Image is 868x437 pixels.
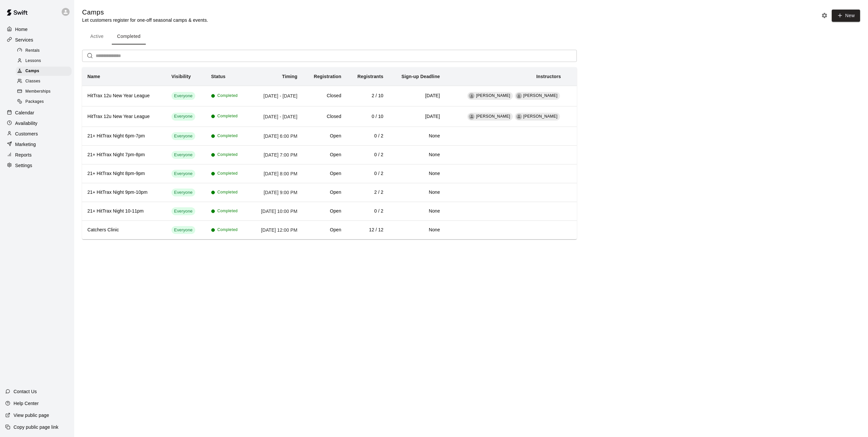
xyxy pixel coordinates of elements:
[5,150,69,160] a: Reports
[82,17,208,23] p: Let customers register for one-off seasonal camps & events.
[516,93,522,99] div: Rob Monczynski
[469,114,475,120] div: Nick Lunde
[15,141,36,148] p: Marketing
[217,227,238,233] span: Completed
[5,129,69,139] a: Customers
[171,152,195,158] span: Everyone
[171,189,195,196] span: Everyone
[15,37,33,43] p: Services
[5,35,69,45] div: Services
[352,170,384,177] h6: 0 / 2
[25,88,50,95] span: Memberships
[308,113,341,120] h6: Closed
[249,146,303,164] td: [DATE] 7:00 PM
[25,58,41,64] span: Lessons
[171,171,195,177] span: Everyone
[171,133,195,139] span: Everyone
[516,114,522,120] div: Rob Monczynski
[249,183,303,202] td: [DATE] 9:00 PM
[171,170,195,178] div: This service is visible to all of your customers
[15,120,38,127] p: Availability
[171,74,191,79] b: Visibility
[82,8,208,17] h5: Camps
[14,388,37,395] p: Contact Us
[308,226,341,234] h6: Open
[523,114,558,119] span: [PERSON_NAME]
[394,113,440,120] h6: [DATE]
[352,92,384,100] h6: 2 / 10
[171,207,195,215] div: This service is visible to all of your customers
[87,74,100,79] b: Name
[15,109,34,116] p: Calendar
[14,400,39,407] p: Help Center
[308,189,341,196] h6: Open
[16,87,72,96] div: Memberships
[5,139,69,149] a: Marketing
[87,92,161,100] h6: HitTrax 12u New Year League
[308,132,341,140] h6: Open
[16,87,74,97] a: Memberships
[87,132,161,140] h6: 21+ HitTrax Night 6pm-7pm
[469,93,475,99] div: Nick Lunde
[394,92,440,100] h6: [DATE]
[171,132,195,140] div: This service is visible to all of your customers
[16,77,72,86] div: Classes
[87,189,161,196] h6: 21+ HitTrax Night 9pm-10pm
[82,67,577,239] table: simple table
[476,93,510,98] span: [PERSON_NAME]
[352,208,384,215] h6: 0 / 2
[249,86,303,106] td: [DATE] - [DATE]
[82,29,112,44] button: Active
[16,67,72,76] div: Camps
[401,74,440,79] b: Sign-up Deadline
[820,11,829,20] button: Camp settings
[87,170,161,177] h6: 21+ HitTrax Night 8pm-9pm
[394,151,440,159] h6: None
[314,74,341,79] b: Registration
[211,74,226,79] b: Status
[523,93,558,98] span: [PERSON_NAME]
[308,170,341,177] h6: Open
[87,226,161,234] h6: Catchers Clinic
[15,162,32,169] p: Settings
[352,113,384,120] h6: 0 / 10
[171,226,195,234] div: This service is visible to all of your customers
[352,189,384,196] h6: 2 / 2
[832,10,860,22] button: New
[16,45,74,56] a: Rentals
[16,97,72,106] div: Packages
[217,189,238,196] span: Completed
[394,132,440,140] h6: None
[249,164,303,183] td: [DATE] 8:00 PM
[308,92,341,100] h6: Closed
[171,208,195,215] span: Everyone
[282,74,297,79] b: Timing
[352,226,384,234] h6: 12 / 12
[5,118,69,128] a: Availability
[249,202,303,221] td: [DATE] 10:00 PM
[217,152,238,158] span: Completed
[5,160,69,170] a: Settings
[87,151,161,159] h6: 21+ HitTrax Night 7pm-8pm
[171,227,195,233] span: Everyone
[249,221,303,240] td: [DATE] 12:00 PM
[25,99,44,105] span: Packages
[217,93,238,99] span: Completed
[25,68,39,74] span: Camps
[394,170,440,177] h6: None
[352,132,384,140] h6: 0 / 2
[14,412,49,419] p: View public page
[5,24,69,34] a: Home
[308,208,341,215] h6: Open
[217,170,238,177] span: Completed
[14,424,58,430] p: Copy public page link
[394,189,440,196] h6: None
[5,108,69,118] div: Calendar
[171,189,195,196] div: This service is visible to all of your customers
[87,113,161,120] h6: HitTrax 12u New Year League
[217,208,238,215] span: Completed
[829,13,860,18] a: New
[352,151,384,159] h6: 0 / 2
